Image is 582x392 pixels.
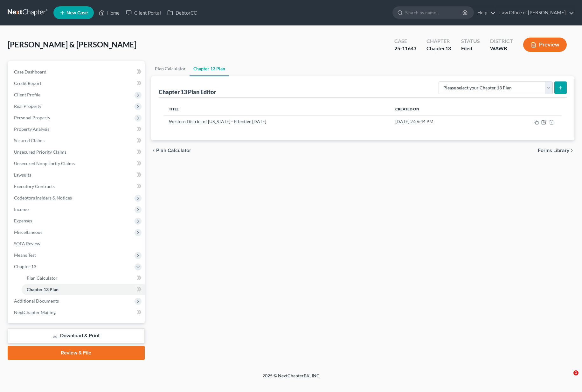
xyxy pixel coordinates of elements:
span: Chapter 13 [14,264,36,269]
div: WAWB [490,45,513,52]
iframe: Intercom live chat [560,370,576,386]
span: New Case [66,10,88,15]
a: Unsecured Priority Claims [9,146,145,158]
span: Property Analysis [14,126,49,132]
span: Unsecured Priority Claims [14,149,66,155]
span: Forms Library [538,148,569,153]
span: Lawsuits [14,172,31,178]
div: Chapter [426,45,451,52]
span: Executory Contracts [14,184,55,189]
span: SOFA Review [14,241,40,246]
span: Secured Claims [14,138,45,143]
div: Filed [461,45,480,52]
button: Preview [523,38,567,52]
span: Miscellaneous [14,229,42,235]
a: Case Dashboard [9,66,145,78]
input: Search by name... [405,7,463,18]
span: Credit Report [14,80,41,86]
a: Home [96,7,123,18]
span: Case Dashboard [14,69,46,74]
div: 25-11643 [394,45,416,52]
span: Expenses [14,218,32,223]
a: Credit Report [9,78,145,89]
span: Means Test [14,252,36,258]
span: [PERSON_NAME] & [PERSON_NAME] [8,40,136,49]
th: Created On [390,103,492,115]
span: Income [14,206,29,212]
a: DebtorCC [164,7,200,18]
span: NextChapter Mailing [14,310,56,315]
div: Status [461,38,480,45]
a: NextChapter Mailing [9,307,145,318]
td: Western District of [US_STATE] - Effective [DATE] [164,115,390,128]
a: Client Portal [123,7,164,18]
span: Real Property [14,103,41,109]
span: Plan Calculator [156,148,191,153]
a: Law Office of [PERSON_NAME] [496,7,574,18]
th: Title [164,103,390,115]
td: [DATE] 2:26:44 PM [390,115,492,128]
a: SOFA Review [9,238,145,249]
span: Plan Calculator [27,275,58,281]
div: District [490,38,513,45]
i: chevron_right [569,148,574,153]
span: 1 [573,370,579,375]
a: Executory Contracts [9,181,145,192]
div: 2025 © NextChapterBK, INC [110,373,472,384]
i: chevron_left [151,148,156,153]
a: Download & Print [8,328,145,343]
a: Secured Claims [9,135,145,146]
span: Unsecured Nonpriority Claims [14,161,75,166]
a: Review & File [8,346,145,360]
a: Property Analysis [9,123,145,135]
span: 13 [445,45,451,51]
span: Personal Property [14,115,50,120]
a: Lawsuits [9,169,145,181]
span: Codebtors Insiders & Notices [14,195,72,200]
span: Chapter 13 Plan [27,287,59,292]
span: Client Profile [14,92,40,97]
a: Chapter 13 Plan [22,284,145,295]
a: Chapter 13 Plan [190,61,229,76]
button: chevron_left Plan Calculator [151,148,191,153]
a: Plan Calculator [22,272,145,284]
div: Chapter 13 Plan Editor [159,88,216,96]
a: Plan Calculator [151,61,190,76]
span: Additional Documents [14,298,59,304]
div: Case [394,38,416,45]
div: Chapter [426,38,451,45]
a: Help [474,7,495,18]
button: Forms Library chevron_right [538,148,574,153]
a: Unsecured Nonpriority Claims [9,158,145,169]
